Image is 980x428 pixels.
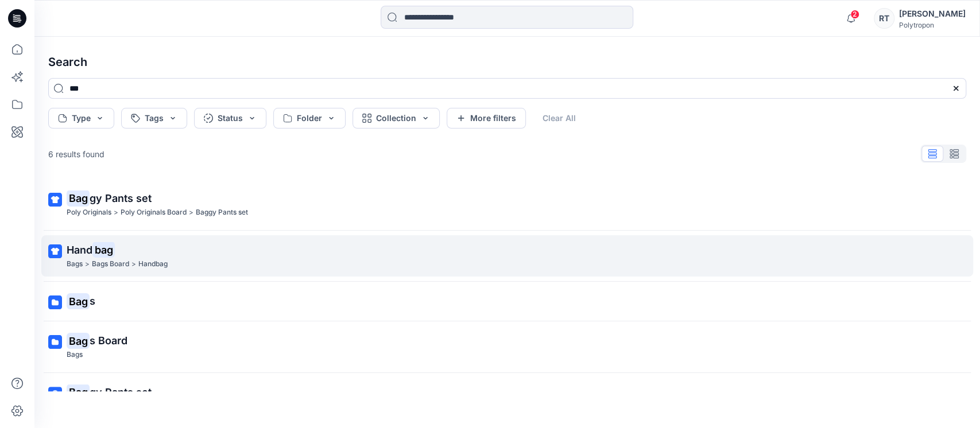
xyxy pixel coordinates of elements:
div: Polytropon [899,21,966,29]
p: > [114,207,118,219]
p: 6 results found [48,148,104,160]
mark: Bag [67,333,90,349]
button: Collection [353,108,440,129]
p: Bags [67,258,83,270]
a: Baggy Pants setPoly Originals>Poly Originals Board>Baggy Pants set [41,184,973,225]
div: RT [874,8,894,29]
a: Bags BoardBags [41,326,973,368]
mark: Bag [67,190,90,206]
mark: Bag [67,384,90,400]
div: [PERSON_NAME] [899,7,966,21]
p: Poly Originals [67,207,111,219]
mark: bag [92,242,115,258]
a: Baggy Pants setPoly Originals>Poly Originals Board>Baggy Pants set [41,378,973,419]
a: Bags [41,286,973,316]
p: Bags [67,349,83,361]
span: gy Pants set [90,386,152,398]
p: > [85,258,90,270]
p: > [189,207,193,219]
p: Poly Originals Board [121,207,187,219]
p: Baggy Pants set [196,207,248,219]
button: Folder [273,108,346,129]
button: More filters [447,108,526,129]
span: s [90,295,95,307]
h4: Search [39,46,975,78]
p: > [131,258,136,270]
span: s Board [90,334,127,347]
p: Handbag [138,258,168,270]
p: Bags Board [92,258,129,270]
mark: Bag [67,293,90,309]
button: Tags [121,108,187,129]
button: Type [48,108,114,129]
span: 2 [850,10,859,19]
span: gy Pants set [90,192,152,204]
span: Hand [67,244,92,256]
button: Status [194,108,266,129]
a: HandbagBags>Bags Board>Handbag [41,235,973,277]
